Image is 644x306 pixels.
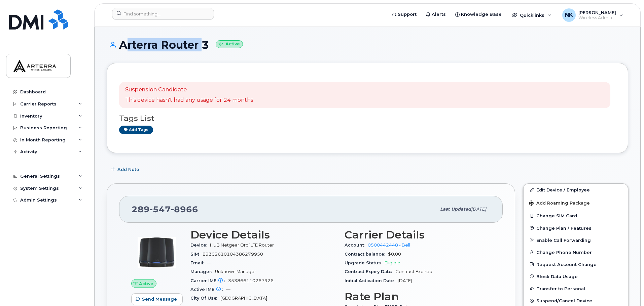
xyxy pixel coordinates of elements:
[524,210,628,222] button: Change SIM Card
[190,260,207,265] span: Email
[524,184,628,196] a: Edit Device / Employee
[398,278,412,283] span: [DATE]
[524,258,628,270] button: Request Account Change
[190,296,220,301] span: City Of Use
[137,232,177,272] img: image20231002-3703462-yryf75.jpeg
[171,204,198,214] span: 8966
[440,207,471,212] span: Last updated
[345,252,388,257] span: Contract balance
[385,260,400,265] span: Eligible
[524,196,628,210] button: Add Roaming Package
[536,237,591,243] span: Enable Call Forwarding
[142,296,177,302] span: Send Message
[524,270,628,282] button: Block Data Usage
[345,269,395,274] span: Contract Expiry Date
[190,229,336,241] h3: Device Details
[119,114,616,123] h3: Tags List
[190,287,226,292] span: Active IMEI
[536,225,592,230] span: Change Plan / Features
[125,96,253,104] p: This device hasn't had any usage for 24 months
[117,166,139,173] span: Add Note
[190,278,228,283] span: Carrier IMEI
[125,86,253,94] p: Suspension Candidate
[215,269,256,274] span: Unknown Manager
[345,243,368,248] span: Account
[203,252,263,257] span: 89302610104386279950
[119,126,153,134] a: Add tags
[190,252,203,257] span: SIM
[345,260,385,265] span: Upgrade Status
[190,243,210,248] span: Device
[131,293,183,305] button: Send Message
[150,204,171,214] span: 547
[190,269,215,274] span: Manager
[207,260,211,265] span: —
[524,222,628,234] button: Change Plan / Features
[536,298,592,303] span: Suspend/Cancel Device
[529,201,590,207] span: Add Roaming Package
[345,291,491,303] h3: Rate Plan
[139,280,153,287] span: Active
[216,40,243,48] small: Active
[524,282,628,295] button: Transfer to Personal
[471,207,486,212] span: [DATE]
[220,296,267,301] span: [GEOGRAPHIC_DATA]
[226,287,230,292] span: —
[228,278,274,283] span: 353866110267926
[368,243,410,248] a: 0500442448 - Bell
[345,278,398,283] span: Initial Activation Date
[524,246,628,258] button: Change Phone Number
[345,229,491,241] h3: Carrier Details
[395,269,432,274] span: Contract Expired
[388,252,401,257] span: $0.00
[210,243,274,248] span: HUB Netgear Orbi LTE Router
[107,39,628,51] h1: Arterra Router 3
[524,234,628,246] button: Enable Call Forwarding
[132,204,198,214] span: 289
[107,163,145,175] button: Add Note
